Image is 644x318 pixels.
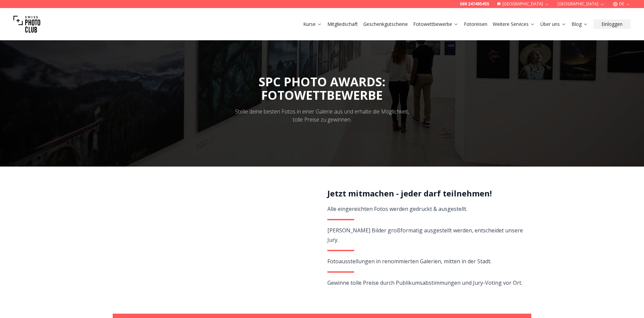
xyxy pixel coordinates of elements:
button: Fotoreisen [461,19,490,29]
a: Über uns [540,21,566,28]
span: Fotoausstellungen in renommierten Galerien, mitten in der Stadt. [327,258,491,265]
h2: Jetzt mitmachen - jeder darf teilnehmen! [327,188,524,199]
a: Blog [572,21,588,28]
div: FOTOWETTBEWERBE [259,89,385,102]
a: Kurse [303,21,322,28]
span: Gewinne tolle Preise durch Publikumsabstimmungen und Jury-Voting vor Ort. [327,279,522,286]
button: Weitere Services [490,19,538,29]
a: Weitere Services [493,21,535,28]
span: Alle eingereichten Fotos werden gedruckt & ausgestellt. [327,205,467,213]
button: Einloggen [593,19,631,29]
img: Swiss photo club [13,11,40,38]
a: Mitgliedschaft [327,21,358,28]
span: SPC PHOTO AWARDS: [259,74,385,102]
button: Über uns [538,19,569,29]
button: Kurse [301,19,325,29]
a: Geschenkgutscheine [363,21,408,28]
span: [PERSON_NAME] Bilder großformatig ausgestellt werden, entscheidet unsere Jury. [327,227,523,243]
button: Blog [569,19,591,29]
a: Fotowettbewerbe [413,21,459,28]
button: Mitgliedschaft [325,19,361,29]
div: Stelle deine besten Fotos in einer Galerie aus und erhalte die Möglichkeit, tolle Preise zu gewin... [231,107,413,124]
button: Fotowettbewerbe [411,19,461,29]
a: 069 247495455 [460,1,489,7]
a: Fotoreisen [464,21,487,28]
button: Geschenkgutscheine [361,19,411,29]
